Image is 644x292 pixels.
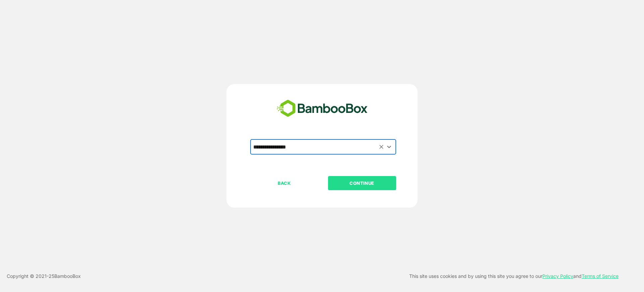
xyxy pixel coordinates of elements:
a: Terms of Service [582,273,619,279]
button: BACK [250,176,318,190]
button: CONTINUE [328,176,396,190]
img: bamboobox [273,97,371,120]
p: Copyright © 2021- 25 BambooBox [7,272,81,280]
p: CONTINUE [328,179,395,187]
a: Privacy Policy [542,273,573,279]
button: Clear [378,143,385,151]
p: BACK [251,179,318,187]
p: This site uses cookies and by using this site you agree to our and [409,272,619,280]
button: Open [385,142,394,151]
